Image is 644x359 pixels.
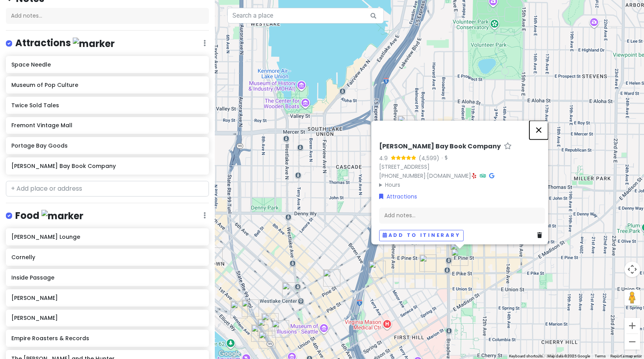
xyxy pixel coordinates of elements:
div: (4,599) [419,154,439,162]
div: Lonely Siren [259,331,276,348]
img: marker [73,38,115,50]
h4: Attractions [15,37,115,50]
h4: Food [15,209,83,222]
button: Add to itinerary [379,230,464,241]
div: 4.9 [379,154,391,162]
img: Google [217,349,243,359]
h6: Cornelly [11,254,203,261]
button: Zoom out [624,334,640,350]
div: Oliver's Lounge [282,282,299,299]
div: Ben Paris [272,320,289,337]
h6: [PERSON_NAME] Bay Book Company [11,162,203,170]
h6: Fremont Vintage Mall [11,122,203,129]
h6: Museum of Pop Culture [11,81,203,88]
h6: [PERSON_NAME] [11,314,203,321]
div: Half Shell [230,301,248,318]
div: Lowell's Restaurant [251,325,268,342]
div: The Hart and the Hunter [261,313,279,330]
div: Add notes... [379,207,545,224]
div: The Paramount Hotel [323,269,340,287]
a: Terms (opens in new tab) [595,354,606,358]
h6: Inside Passage [11,274,203,281]
div: Elliott Bay Book Company [451,249,468,266]
div: · · [379,143,545,189]
button: Drag Pegman onto the map to open Street View [624,290,640,305]
div: · [439,155,447,162]
div: Inside Passage [369,261,386,278]
summary: Hours [379,180,545,189]
a: [DOMAIN_NAME] [427,172,471,180]
i: Tripadvisor [480,173,486,179]
button: Close [529,121,548,139]
h6: [PERSON_NAME] Lounge [11,233,203,240]
a: Attractions [379,192,417,201]
h6: Portage Bay Goods [11,142,203,149]
h6: [PERSON_NAME] [11,294,203,301]
img: marker [41,210,83,222]
div: Add notes... [6,8,209,24]
a: Star place [504,143,512,151]
input: + Add place or address [6,181,209,197]
a: [STREET_ADDRESS] [379,163,430,171]
div: Molly Moon's Homemade Ice Cream Capitol Hill [450,243,467,260]
span: Map data ©2025 Google [547,354,590,358]
div: Shug's Soda Fountain and Ice Cream [257,319,275,336]
a: Open this area in Google Maps (opens a new window) [217,349,243,359]
i: Google Maps [489,173,494,179]
div: Virginia Inn [242,299,259,317]
a: [PHONE_NUMBER] [379,172,426,180]
h6: Empire Roasters & Records [11,335,203,342]
h6: Twice Sold Tales [11,102,203,109]
a: Report a map error [610,354,642,358]
button: Keyboard shortcuts [509,354,543,359]
button: Zoom in [624,318,640,334]
input: Search a place [227,8,384,23]
a: Delete place [537,231,545,240]
h6: [PERSON_NAME] Bay Book Company [379,143,501,151]
button: Map camera controls [624,262,640,277]
div: Cornelly [398,115,415,133]
div: Golmok Market Bar [419,254,437,272]
h6: Space Needle [11,61,203,68]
